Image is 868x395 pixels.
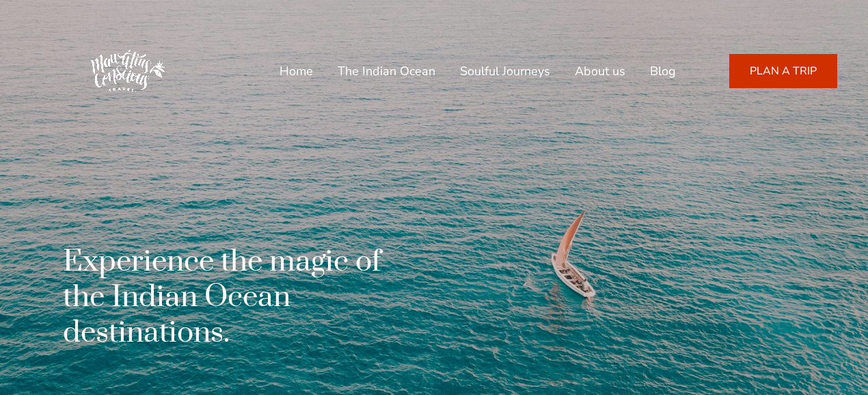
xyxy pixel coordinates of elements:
a: Blog [650,55,676,87]
a: PLAN A TRIP [729,54,837,88]
h1: Experience the magic of the Indian Ocean destinations. [63,244,402,351]
a: Soulful Journeys [460,55,550,87]
a: The Indian Ocean [338,55,435,87]
a: Home [280,55,313,87]
a: About us [575,55,625,87]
